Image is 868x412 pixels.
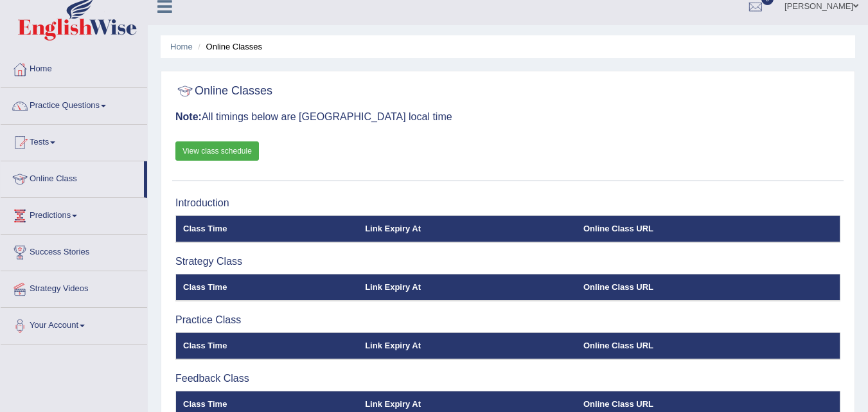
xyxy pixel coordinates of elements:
h3: Strategy Class [175,256,840,267]
h3: Feedback Class [175,373,840,384]
li: Online Classes [195,40,262,53]
a: Home [1,51,147,84]
h3: Introduction [175,197,840,209]
h3: Practice Class [175,314,840,326]
th: Class Time [176,332,359,359]
a: Online Class [1,161,144,193]
th: Online Class URL [576,274,840,301]
a: View class schedule [175,141,259,161]
a: Home [170,42,193,51]
b: Note: [175,111,202,122]
a: Practice Questions [1,88,147,120]
th: Link Expiry At [358,215,576,242]
th: Class Time [176,274,359,301]
a: Predictions [1,198,147,230]
th: Online Class URL [576,215,840,242]
h2: Online Classes [175,82,272,101]
th: Link Expiry At [358,332,576,359]
a: Strategy Videos [1,271,147,303]
a: Tests [1,125,147,157]
a: Your Account [1,308,147,340]
th: Class Time [176,215,359,242]
h3: All timings below are [GEOGRAPHIC_DATA] local time [175,111,840,123]
a: Success Stories [1,235,147,267]
th: Online Class URL [576,332,840,359]
th: Link Expiry At [358,274,576,301]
